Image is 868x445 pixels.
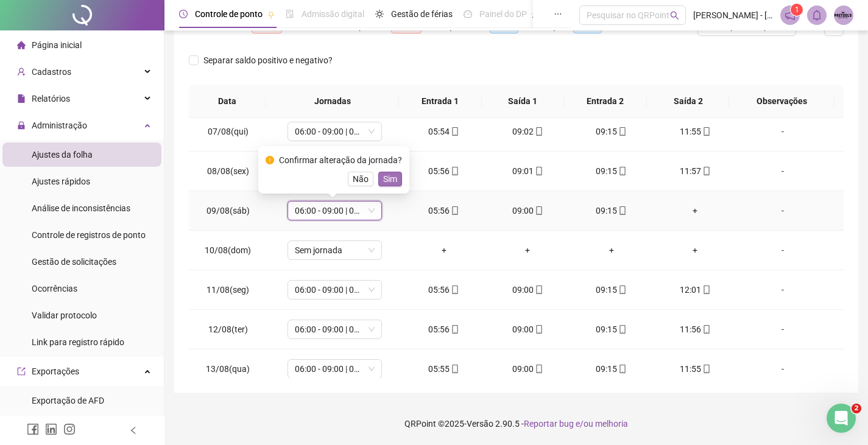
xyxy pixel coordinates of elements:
[348,172,373,186] button: Não
[32,366,79,376] span: Exportações
[206,206,250,215] span: 09/08(sáb)
[17,94,26,103] span: file
[391,9,453,19] span: Gestão de férias
[208,324,248,334] span: 12/08(ter)
[32,257,116,267] span: Gestão de solicitações
[795,5,799,14] span: 1
[17,121,26,130] span: lock
[32,177,90,186] span: Ajustes rápidos
[747,283,819,296] div: -
[32,284,77,293] span: Ocorrências
[45,423,57,435] span: linkedin
[32,337,124,347] span: Link para registro rápido
[747,362,819,376] div: -
[579,362,644,376] div: 09:15
[205,245,251,255] span: 10/08(dom)
[32,150,93,159] span: Ajustes da folha
[579,164,644,178] div: 09:15
[617,167,627,175] span: mobile
[534,206,543,215] span: mobile
[747,125,819,138] div: -
[378,172,402,186] button: Sim
[450,206,459,215] span: mobile
[164,402,868,445] footer: QRPoint © 2025 - 2.90.5 -
[375,10,384,18] span: sun
[617,325,627,334] span: mobile
[399,85,482,118] th: Entrada 1
[266,85,398,118] th: Jornadas
[189,85,266,118] th: Data
[450,127,459,136] span: mobile
[663,283,728,296] div: 12:01
[617,286,627,294] span: mobile
[412,164,476,178] div: 05:56
[701,325,711,334] span: mobile
[63,423,76,435] span: instagram
[482,85,565,118] th: Saída 1
[579,244,644,257] div: +
[852,404,861,413] span: 2
[412,244,476,257] div: +
[729,85,834,118] th: Observações
[534,365,543,373] span: mobile
[450,365,459,373] span: mobile
[693,9,773,22] span: [PERSON_NAME] - [PERSON_NAME]
[17,41,26,49] span: home
[811,10,822,21] span: bell
[32,121,87,130] span: Administração
[747,323,819,336] div: -
[495,164,560,178] div: 09:01
[663,164,728,178] div: 11:57
[701,365,711,373] span: mobile
[670,11,679,20] span: search
[747,164,819,178] div: -
[647,85,730,118] th: Saída 2
[206,364,250,374] span: 13/08(qua)
[208,127,249,136] span: 07/08(qui)
[179,10,188,18] span: clock-circle
[785,10,796,21] span: notification
[747,244,819,257] div: -
[617,127,627,136] span: mobile
[495,283,560,296] div: 09:00
[383,172,397,186] span: Sim
[617,365,627,373] span: mobile
[747,204,819,217] div: -
[295,360,375,378] span: 06:00 - 09:00 | 09:15 - 12:00
[663,323,728,336] div: 11:56
[739,94,824,108] span: Observações
[534,167,543,175] span: mobile
[32,94,70,103] span: Relatórios
[450,167,459,175] span: mobile
[524,419,628,429] span: Reportar bug e/ou melhoria
[663,125,728,138] div: 11:55
[617,206,627,215] span: mobile
[295,201,375,220] span: 06:00 - 09:00 | 09:15 - 12:00
[663,362,728,376] div: 11:55
[32,396,104,405] span: Exportação de AFD
[17,367,26,376] span: export
[534,127,543,136] span: mobile
[579,283,644,296] div: 09:15
[495,244,560,257] div: +
[495,204,560,217] div: 09:00
[532,11,539,18] span: pushpin
[295,122,375,141] span: 06:00 - 09:00 | 09:15 - 12:00
[495,362,560,376] div: 09:00
[286,10,294,18] span: file-done
[534,286,543,294] span: mobile
[199,54,337,67] span: Separar saldo positivo e negativo?
[827,404,856,433] iframe: Intercom live chat
[32,40,82,50] span: Página inicial
[450,286,459,294] span: mobile
[495,323,560,336] div: 09:00
[579,323,644,336] div: 09:15
[579,125,644,138] div: 09:15
[791,4,803,16] sup: 1
[564,85,647,118] th: Entrada 2
[701,127,711,136] span: mobile
[206,285,249,295] span: 11/08(seg)
[17,68,26,76] span: user-add
[412,283,476,296] div: 05:56
[266,156,274,164] span: exclamation-circle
